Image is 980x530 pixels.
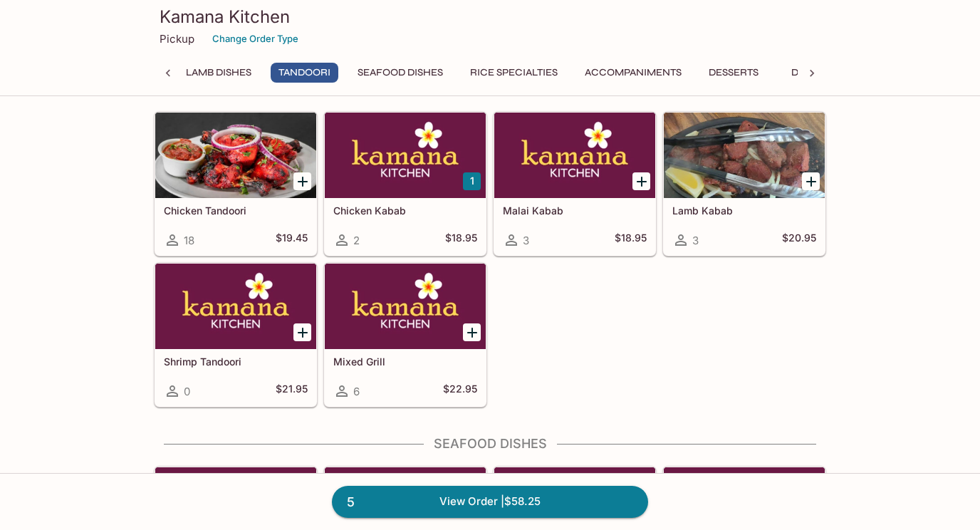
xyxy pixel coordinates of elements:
[206,28,305,50] button: Change Order Type
[178,63,259,83] button: Lamb Dishes
[184,234,194,247] span: 18
[155,264,316,349] div: Shrimp Tandoori
[333,204,477,217] h5: Chicken Kabab
[325,264,486,349] div: Mixed Grill
[160,32,194,46] p: Pickup
[324,112,486,256] a: Chicken Kabab2$18.95
[332,486,648,517] a: 5View Order |$58.25
[271,63,338,83] button: Tandoori
[155,112,317,256] a: Chicken Tandoori18$19.45
[333,355,477,368] h5: Mixed Grill
[164,355,308,368] h5: Shrimp Tandoori
[184,385,190,398] span: 0
[338,492,363,512] span: 5
[164,204,308,217] h5: Chicken Tandoori
[445,232,477,249] h5: $18.95
[353,385,360,398] span: 6
[350,63,451,83] button: Seafood Dishes
[494,113,655,198] div: Malai Kabab
[615,232,647,249] h5: $18.95
[503,204,647,217] h5: Malai Kabab
[701,63,766,83] button: Desserts
[324,263,486,407] a: Mixed Grill6$22.95
[494,112,656,256] a: Malai Kabab3$18.95
[663,112,825,256] a: Lamb Kabab3$20.95
[778,63,842,83] button: Drinks
[672,204,816,217] h5: Lamb Kabab
[692,234,699,247] span: 3
[276,232,308,249] h5: $19.45
[155,263,317,407] a: Shrimp Tandoori0$21.95
[664,113,825,198] div: Lamb Kabab
[463,172,481,190] button: Add Chicken Kabab
[782,232,816,249] h5: $20.95
[293,172,311,190] button: Add Chicken Tandoori
[325,113,486,198] div: Chicken Kabab
[293,323,311,341] button: Add Shrimp Tandoori
[154,436,826,452] h4: Seafood Dishes
[523,234,529,247] span: 3
[443,383,477,400] h5: $22.95
[802,172,820,190] button: Add Lamb Kabab
[155,113,316,198] div: Chicken Tandoori
[577,63,689,83] button: Accompaniments
[353,234,360,247] span: 2
[463,323,481,341] button: Add Mixed Grill
[160,6,820,28] h3: Kamana Kitchen
[276,383,308,400] h5: $21.95
[462,63,565,83] button: Rice Specialties
[632,172,650,190] button: Add Malai Kabab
